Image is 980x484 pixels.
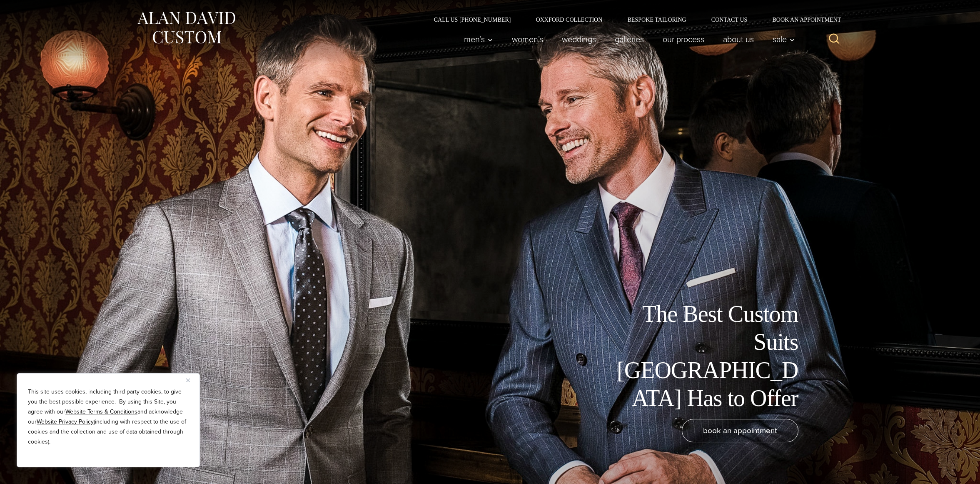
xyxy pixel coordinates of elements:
[464,35,493,43] span: Men’s
[773,35,795,43] span: Sale
[760,17,844,23] a: Book an Appointment
[421,17,844,23] nav: Secondary Navigation
[824,29,844,49] button: View Search Form
[713,31,763,48] a: About Us
[699,17,760,23] a: Contact Us
[454,31,799,48] nav: Primary Navigation
[611,300,798,412] h1: The Best Custom Suits [GEOGRAPHIC_DATA] Has to Offer
[28,387,189,447] p: This site uses cookies, including third party cookies, to give you the best possible experience. ...
[186,379,190,382] img: Close
[136,9,236,46] img: Alan David Custom
[523,17,615,23] a: Oxxford Collection
[552,31,605,48] a: weddings
[682,419,798,442] a: book an appointment
[615,17,698,23] a: Bespoke Tailoring
[37,417,94,426] a: Website Privacy Policy
[502,31,552,48] a: Women’s
[65,407,137,416] a: Website Terms & Conditions
[421,17,524,23] a: Call Us [PHONE_NUMBER]
[703,424,777,436] span: book an appointment
[605,31,653,48] a: Galleries
[186,375,196,385] button: Close
[653,31,713,48] a: Our Process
